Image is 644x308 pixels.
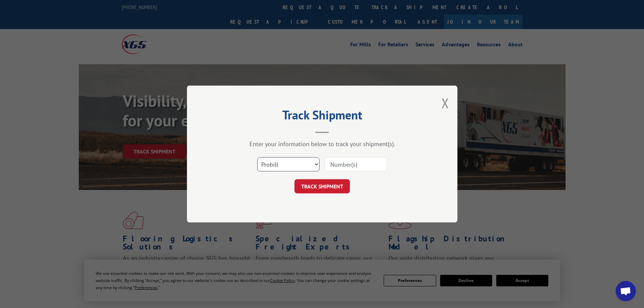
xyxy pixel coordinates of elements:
[221,110,424,123] h2: Track Shipment
[221,140,424,148] div: Enter your information below to track your shipment(s).
[294,179,350,193] button: TRACK SHIPMENT
[442,94,449,112] button: Close modal
[616,281,636,301] div: Open chat
[325,157,387,171] input: Number(s)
